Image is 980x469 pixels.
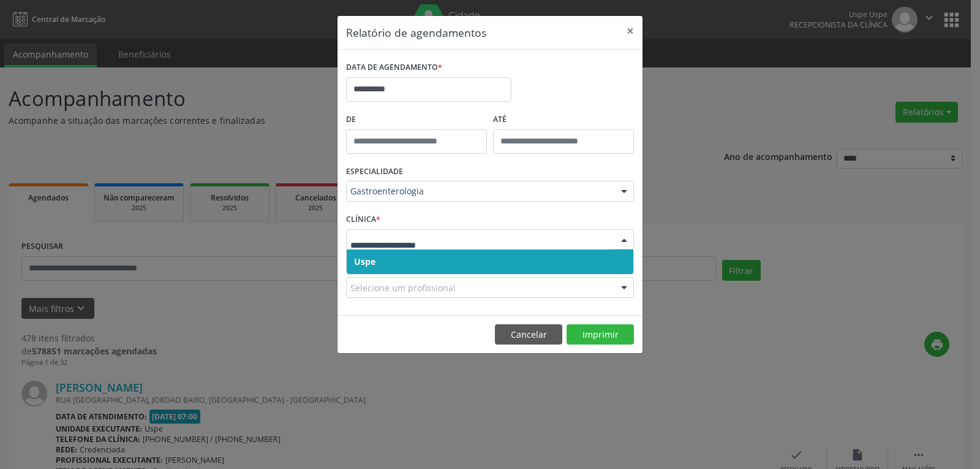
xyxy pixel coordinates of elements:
[618,16,643,46] button: Close
[346,210,380,229] label: CLÍNICA
[354,256,375,267] span: Uspe
[346,58,442,77] label: DATA DE AGENDAMENTO
[346,25,486,40] h5: Relatório de agendamentos
[350,185,609,197] span: Gastroenterologia
[495,324,562,345] button: Cancelar
[493,110,634,129] label: ATÉ
[350,281,456,294] span: Selecione um profissional
[346,110,487,129] label: De
[567,324,634,345] button: Imprimir
[346,162,403,181] label: ESPECIALIDADE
